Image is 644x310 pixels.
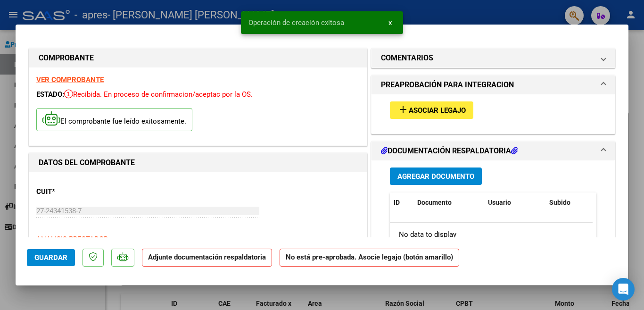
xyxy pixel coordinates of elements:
[36,75,104,84] a: VER COMPROBANTE
[417,199,452,206] span: Documento
[390,193,413,213] datatable-header-cell: ID
[409,106,466,115] span: Asociar Legajo
[612,278,635,301] div: Open Intercom Messenger
[390,168,482,185] button: Agregar Documento
[34,253,67,262] span: Guardar
[381,14,399,31] button: x
[413,193,484,213] datatable-header-cell: Documento
[390,223,593,246] div: No data to display
[36,90,64,99] span: ESTADO:
[27,249,75,266] button: Guardar
[397,172,474,181] span: Agregar Documento
[36,186,133,197] p: CUIT
[248,18,344,27] span: Operación de creación exitosa
[549,199,570,206] span: Subido
[39,53,94,62] strong: COMPROBANTE
[484,193,545,213] datatable-header-cell: Usuario
[280,249,459,267] strong: No está pre-aprobada. Asocie legajo (botón amarillo)
[545,193,593,213] datatable-header-cell: Subido
[397,104,409,115] mat-icon: add
[39,158,135,167] strong: DATOS DEL COMPROBANTE
[372,142,615,160] mat-expansion-panel-header: DOCUMENTACIÓN RESPALDATORIA
[381,145,518,157] h1: DOCUMENTACIÓN RESPALDATORIA
[381,79,514,91] h1: PREAPROBACIÓN PARA INTEGRACION
[148,253,266,261] strong: Adjunte documentación respaldatoria
[394,199,400,206] span: ID
[36,235,108,243] span: ANALISIS PRESTADOR
[372,94,615,134] div: PREAPROBACIÓN PARA INTEGRACION
[372,75,615,94] mat-expansion-panel-header: PREAPROBACIÓN PARA INTEGRACION
[372,49,615,67] mat-expansion-panel-header: COMENTARIOS
[381,52,433,64] h1: COMENTARIOS
[64,90,253,99] span: Recibida. En proceso de confirmacion/aceptac por la OS.
[488,199,511,206] span: Usuario
[36,108,192,131] p: El comprobante fue leído exitosamente.
[390,101,473,119] button: Asociar Legajo
[388,18,392,27] span: x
